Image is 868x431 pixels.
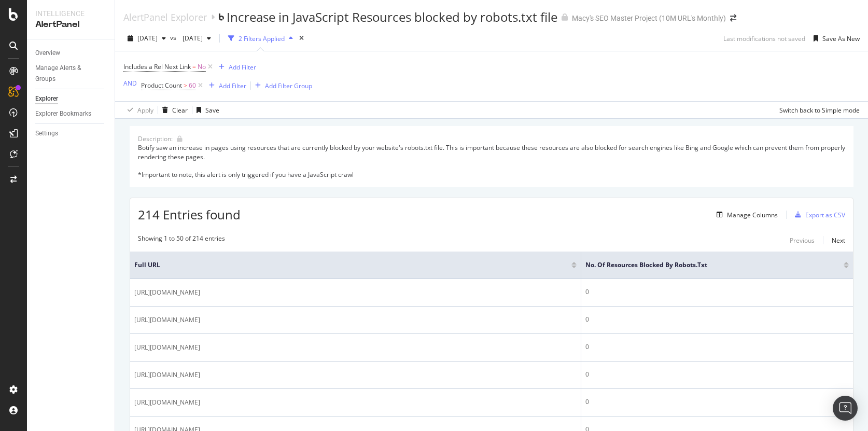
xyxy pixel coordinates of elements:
div: Apply [137,106,153,115]
div: Showing 1 to 50 of 214 entries [138,234,225,246]
button: Next [832,234,845,246]
span: [URL][DOMAIN_NAME] [134,287,200,298]
div: Last modifications not saved [723,34,805,43]
a: Explorer [35,93,107,104]
a: Overview [35,48,107,59]
div: Overview [35,48,60,59]
div: Previous [790,236,815,245]
div: 0 [585,315,849,324]
span: Full URL [134,260,556,270]
a: Manage Alerts & Groups [35,63,107,85]
div: Clear [172,106,188,115]
div: 0 [585,342,849,352]
button: Previous [790,234,815,246]
button: Add Filter [215,61,256,73]
div: Description: [138,134,173,143]
div: 0 [585,287,849,297]
button: Save As New [809,30,860,47]
div: AlertPanel [35,19,106,31]
span: [URL][DOMAIN_NAME] [134,397,200,408]
div: Add Filter Group [265,81,312,90]
div: AND [123,79,137,88]
button: Manage Columns [712,208,778,221]
button: 2 Filters Applied [224,30,297,47]
div: Add Filter [229,63,256,72]
button: AND [123,78,137,88]
button: Add Filter [205,79,246,92]
span: 2025 Sep. 20th [178,34,203,43]
button: [DATE] [178,30,215,47]
span: [URL][DOMAIN_NAME] [134,370,200,380]
div: Manage Alerts & Groups [35,63,97,85]
a: Explorer Bookmarks [35,108,107,119]
div: times [297,33,306,44]
button: Clear [158,102,188,118]
button: Add Filter Group [251,79,312,92]
div: Export as CSV [805,211,845,219]
div: Settings [35,128,58,139]
span: 60 [189,78,196,93]
button: Export as CSV [791,206,845,223]
div: Explorer Bookmarks [35,108,91,119]
div: 0 [585,397,849,407]
span: Includes a Rel Next Link [123,62,191,71]
span: > [184,81,187,90]
span: [URL][DOMAIN_NAME] [134,342,200,353]
span: vs [170,33,178,42]
div: Save As New [822,34,860,43]
div: Next [832,236,845,245]
span: Product Count [141,81,182,90]
div: Open Intercom Messenger [833,396,858,421]
div: Explorer [35,93,58,104]
a: Settings [35,128,107,139]
div: Manage Columns [727,211,778,219]
div: Add Filter [219,81,246,90]
div: 2 Filters Applied [239,34,285,43]
span: 2025 Sep. 29th [137,34,158,43]
div: Botify saw an increase in pages using resources that are currently blocked by your website's robo... [138,143,845,179]
div: Save [205,106,219,115]
span: 214 Entries found [138,206,241,223]
a: AlertPanel Explorer [123,11,207,23]
div: 0 [585,370,849,379]
button: [DATE] [123,30,170,47]
button: Apply [123,102,153,118]
button: Switch back to Simple mode [775,102,860,118]
div: arrow-right-arrow-left [730,15,736,22]
button: Save [192,102,219,118]
span: = [192,62,196,71]
span: No [198,60,206,74]
div: Switch back to Simple mode [779,106,860,115]
div: Increase in JavaScript Resources blocked by robots.txt file [227,8,557,26]
div: Macy's SEO Master Project (10M URL's Monthly) [572,13,726,23]
span: No. of Resources Blocked by Robots.txt [585,260,828,270]
span: [URL][DOMAIN_NAME] [134,315,200,325]
div: Intelligence [35,8,106,19]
